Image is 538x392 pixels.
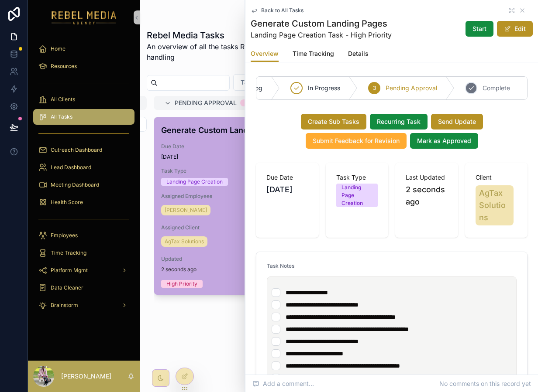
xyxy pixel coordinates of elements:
span: Time Tracking [51,249,86,256]
a: Resources [33,58,134,74]
a: Overview [251,46,279,62]
span: Meeting Dashboard [51,181,99,188]
button: Edit [497,21,533,37]
span: Task Type [336,173,378,182]
span: Task Notes [267,262,294,269]
span: Assigned Employees [161,193,286,200]
button: Start [466,21,493,37]
span: Landing Page Creation Task - High Priority [251,30,392,40]
span: Pending Approval [386,84,437,92]
span: Start [472,24,486,33]
span: Assigned Client [161,224,286,231]
span: Mark as Approved [417,136,471,145]
div: Landing Page Creation [166,178,223,186]
span: Complete [483,84,510,92]
span: Lead Dashboard [51,164,91,171]
a: AgTax Solutions [476,185,514,225]
span: Data Cleaner [51,284,83,291]
span: Due Date [266,173,308,182]
span: Health Score [51,199,83,206]
span: Recurring Task [377,117,421,126]
button: Send Update [431,114,483,130]
button: Mark as Approved [410,133,478,149]
a: Outreach Dashboard [33,142,134,158]
span: Create Sub Tasks [308,117,359,126]
button: Submit Feedback for Revision [306,133,407,149]
a: Home [33,41,134,57]
span: All Tasks [51,113,72,120]
span: Time Tracking [293,49,334,58]
span: Submit Feedback for Revision [313,136,400,145]
span: Overview [251,49,279,58]
div: High Priority [166,280,197,288]
a: Platform Mgmt [33,262,134,278]
a: Generate Custom Landing PagesDue Date[DATE]Task TypeLanding Page CreationAssigned Employees[PERSO... [154,117,293,295]
h1: Rebel Media Tasks [147,29,316,41]
button: Select Button [233,74,289,91]
span: Pending Approval [175,99,237,107]
a: All Tasks [33,109,134,125]
span: Send Update [438,117,476,126]
p: [PERSON_NAME] [61,372,111,381]
span: No comments on this record yet [439,379,531,388]
span: Details [348,49,369,58]
span: Platform Mgmt [51,267,88,274]
a: Data Cleaner [33,280,134,296]
span: [PERSON_NAME] [165,207,207,214]
span: Home [51,45,66,52]
a: Meeting Dashboard [33,177,134,193]
a: Employees [33,228,134,243]
a: Back to All Tasks [251,7,303,14]
span: AgTax Solutions [479,187,510,224]
p: 2 seconds ago [161,266,197,273]
span: Due Date [161,143,286,150]
span: Back to All Tasks [261,7,303,14]
span: 3 [373,85,376,92]
div: Landing Page Creation [341,184,373,207]
a: Time Tracking [293,46,334,63]
button: Create Sub Tasks [301,114,366,130]
a: [PERSON_NAME] [161,205,210,215]
span: Task Type [241,78,271,87]
button: Recurring Task [370,114,428,130]
span: Last Updated [406,173,448,182]
img: App logo [52,10,117,24]
a: Lead Dashboard [33,160,134,175]
a: AgTax Solutions [161,236,207,247]
span: Employees [51,232,78,239]
span: Brainstorm [51,302,78,309]
a: All Clients [33,92,134,107]
span: Add a comment... [252,379,314,388]
a: Details [348,46,369,63]
p: 2 seconds ago [406,184,448,208]
div: scrollable content [28,35,140,324]
h4: Generate Custom Landing Pages [161,124,286,136]
h1: Generate Custom Landing Pages [251,17,392,30]
span: AgTax Solutions [165,238,204,245]
a: Health Score [33,194,134,210]
span: Updated [161,256,286,262]
span: In Progress [308,84,340,92]
span: [DATE] [266,184,308,196]
span: Resources [51,63,77,70]
span: [DATE] [161,153,286,160]
span: All Clients [51,96,75,103]
span: An overview of all the tasks Rebel Media is handling [147,41,316,62]
a: Brainstorm [33,297,134,313]
span: Client [476,173,517,182]
span: Task Type [161,167,286,174]
span: Outreach Dashboard [51,147,102,153]
a: Time Tracking [33,245,134,261]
